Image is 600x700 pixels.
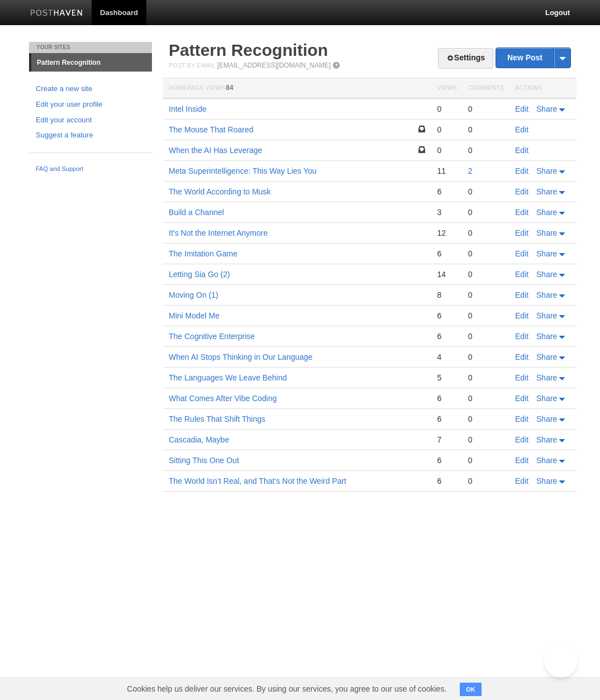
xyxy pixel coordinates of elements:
[468,207,504,217] div: 0
[169,104,207,113] a: Intel Inside
[431,78,462,99] th: Views
[437,269,456,279] div: 14
[536,187,557,196] span: Share
[169,228,268,237] a: It’s Not the Internet Anymore
[169,146,262,155] a: When the AI Has Leverage
[437,373,456,383] div: 5
[468,269,504,279] div: 0
[437,104,456,114] div: 0
[169,166,317,175] a: Meta Superintelligence: This Way Lies You
[169,125,254,134] a: The Mouse That Roared
[515,415,528,423] a: Edit
[169,332,255,341] a: The Cognitive Enterprise
[169,249,237,258] a: The Imitation Game
[468,393,504,403] div: 0
[536,270,557,279] span: Share
[169,187,271,196] a: The World According to Musk
[169,415,265,423] a: The Rules That Shift Things
[468,414,504,424] div: 0
[36,130,145,141] a: Suggest a feature
[437,352,456,362] div: 4
[544,644,578,678] iframe: Help Scout Beacon - Open
[437,331,456,341] div: 6
[468,249,504,259] div: 0
[536,166,557,175] span: Share
[31,54,152,72] a: Pattern Recognition
[515,394,528,403] a: Edit
[437,207,456,217] div: 3
[536,477,557,485] span: Share
[468,104,504,114] div: 0
[468,373,504,383] div: 0
[536,228,557,237] span: Share
[515,435,528,444] a: Edit
[169,435,229,444] a: Cascadia, Maybe
[36,164,145,174] a: FAQ and Support
[515,270,528,279] a: Edit
[515,125,528,134] a: Edit
[437,187,456,197] div: 6
[36,99,145,111] a: Edit your user profile
[536,249,557,258] span: Share
[437,125,456,135] div: 0
[468,352,504,362] div: 0
[437,435,456,445] div: 7
[515,166,528,175] a: Edit
[468,290,504,300] div: 0
[438,48,493,69] a: Settings
[515,353,528,361] a: Edit
[515,332,528,341] a: Edit
[437,393,456,403] div: 6
[163,78,431,99] th: Homepage Views
[169,394,277,403] a: What Comes After Vibe Coding
[437,249,456,259] div: 6
[468,331,504,341] div: 0
[536,291,557,299] span: Share
[437,414,456,424] div: 6
[468,476,504,486] div: 0
[169,311,220,320] a: Mini Model Me
[116,678,458,700] span: Cookies help us deliver our services. By using our services, you agree to our use of cookies.
[515,146,528,155] a: Edit
[169,456,239,465] a: Sitting This One Out
[468,166,473,175] a: 2
[468,311,504,321] div: 0
[169,353,312,361] a: When AI Stops Thinking in Our Language
[536,208,557,217] span: Share
[169,373,287,382] a: The Languages We Leave Behind
[169,270,230,279] a: Letting Sia Go (2)
[169,477,346,485] a: The World Isn’t Real, and That’s Not the Weird Part
[515,373,528,382] a: Edit
[468,125,504,135] div: 0
[29,42,152,53] li: Your Sites
[515,291,528,299] a: Edit
[515,104,528,113] a: Edit
[515,208,528,217] a: Edit
[169,291,218,299] a: Moving On (1)
[515,228,528,237] a: Edit
[226,84,233,92] span: 84
[36,83,145,95] a: Create a new site
[536,373,557,382] span: Share
[515,249,528,258] a: Edit
[463,78,509,99] th: Comments
[468,435,504,445] div: 0
[536,415,557,423] span: Share
[30,9,83,18] img: Posthaven-bar
[515,187,528,196] a: Edit
[509,78,577,99] th: Actions
[169,41,328,59] a: Pattern Recognition
[536,332,557,341] span: Share
[468,187,504,197] div: 0
[36,115,145,126] a: Edit your account
[217,61,331,69] a: [EMAIL_ADDRESS][DOMAIN_NAME]
[169,62,215,69] span: Post by Email
[169,208,224,217] a: Build a Channel
[536,311,557,320] span: Share
[437,476,456,486] div: 6
[468,228,504,238] div: 0
[496,48,570,68] a: New Post
[515,456,528,465] a: Edit
[536,104,557,113] span: Share
[536,394,557,403] span: Share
